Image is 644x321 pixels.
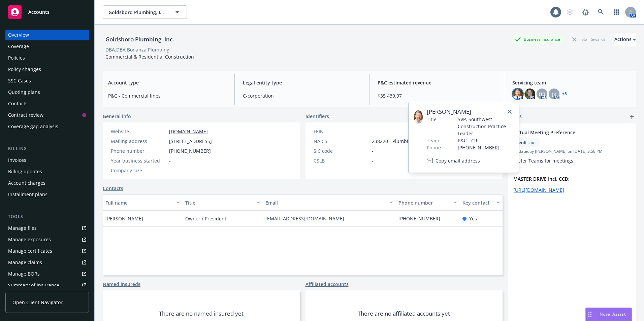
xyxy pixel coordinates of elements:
[5,189,89,200] a: Installment plans
[111,147,166,154] div: Phone number
[5,213,89,220] div: Tools
[460,194,503,211] button: Key contact
[314,138,369,145] div: NAICS
[506,108,514,116] a: close
[396,194,460,211] button: Phone number
[5,166,89,177] a: Billing updates
[372,147,374,154] span: -
[185,215,226,222] span: Owner / President
[305,281,349,288] a: Affiliated accounts
[159,310,244,318] span: There are no named insured yet
[305,113,329,120] span: Identifiers
[8,223,37,234] div: Manage files
[414,110,423,124] img: employee photo
[314,128,369,135] div: FEIN
[586,308,594,321] div: Drag to move
[5,98,89,109] a: Contacts
[5,87,89,98] a: Quoting plans
[5,280,89,291] a: Summary of insurance
[458,116,514,137] span: SVP, Southwest Construction Practice Leader
[169,147,211,154] span: [PHONE_NUMBER]
[5,64,89,75] a: Policy changes
[5,30,89,40] a: Overview
[5,52,89,63] a: Policies
[111,138,166,145] div: Mailing address
[427,154,480,167] button: Copy email address
[105,199,172,206] div: Full name
[378,92,496,99] span: $35,439.97
[105,53,194,60] span: Commercial & Residential Construction
[8,64,41,75] div: Policy changes
[5,234,89,245] a: Manage exposures
[512,35,563,43] div: Business Insurance
[8,98,28,109] div: Contacts
[398,215,446,222] a: [PHONE_NUMBER]
[513,148,631,154] span: Updated by [PERSON_NAME] on [DATE] 3:58 PM
[458,144,514,151] span: [PHONE_NUMBER]
[8,178,45,188] div: Account charges
[358,310,450,318] span: There are no affiliated accounts yet
[398,199,450,206] div: Phone number
[169,157,171,164] span: -
[614,33,636,46] div: Actions
[8,41,29,52] div: Coverage
[105,215,143,222] span: [PERSON_NAME]
[8,52,25,63] div: Policies
[8,280,59,291] div: Summary of insurance
[5,121,89,132] a: Coverage gap analysis
[513,129,613,136] span: Virtual Meeting Preference
[427,144,441,151] span: Phone
[628,113,636,121] a: add
[263,194,396,211] button: Email
[524,88,535,99] img: photo
[513,176,570,182] strong: MASTER DRIVE Incl. CCD:
[8,121,58,132] div: Coverage gap analysis
[108,9,167,16] span: Goldsboro Plumbing, Inc.
[8,166,42,177] div: Billing updates
[169,138,212,145] span: [STREET_ADDRESS]
[5,178,89,188] a: Account charges
[103,35,177,44] div: Goldsboro Plumbing, Inc.
[427,137,439,144] span: Team
[5,223,89,234] a: Manage files
[169,167,171,174] span: -
[8,75,31,86] div: SSC Cases
[372,128,374,135] span: -
[8,246,52,256] div: Manage certificates
[8,87,40,98] div: Quoting plans
[372,138,428,145] span: 238220 - Plumbing/HVAC
[111,128,166,135] div: Website
[103,281,140,288] a: Named insureds
[108,92,226,99] span: P&C - Commercial lines
[585,308,632,321] button: Nova Assist
[552,91,556,98] span: JK
[111,167,166,174] div: Company size
[8,234,51,245] div: Manage exposures
[5,110,89,120] a: Contract review
[513,187,564,193] a: [URL][DOMAIN_NAME]
[314,147,369,154] div: SIC code
[8,189,47,200] div: Installment plans
[5,41,89,52] a: Coverage
[600,311,626,317] span: Nova Assist
[436,157,480,164] span: Copy email address
[569,35,609,43] div: Total Rewards
[614,33,636,46] button: Actions
[610,5,623,19] a: Switch app
[265,199,386,206] div: Email
[185,199,252,206] div: Title
[183,194,262,211] button: Title
[372,157,374,164] span: -
[103,5,187,19] button: Goldsboro Plumbing, Inc.
[458,137,514,144] span: P&C - CRU
[427,108,514,116] span: [PERSON_NAME]
[516,140,538,146] span: Certificates
[512,79,631,86] span: Servicing team
[462,199,492,206] div: Key contact
[378,79,496,86] span: P&C estimated revenue
[169,128,208,135] a: [DOMAIN_NAME]
[243,79,361,86] span: Legal entity type
[105,46,169,53] div: DBA: DBA Bonanza Plumbing
[103,185,123,192] a: Contacts
[539,91,545,98] span: HB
